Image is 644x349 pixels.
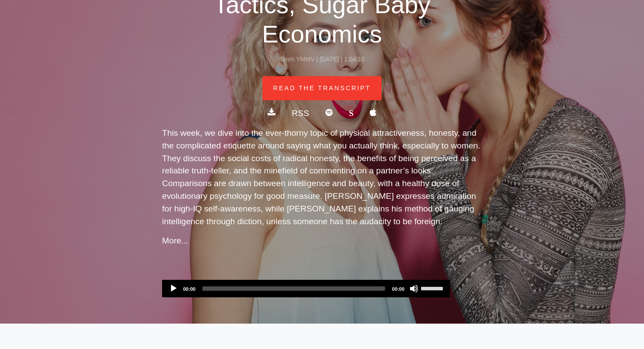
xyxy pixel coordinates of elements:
button: Mute [410,284,418,293]
span: 00:00 [183,286,195,292]
span: Time Slider [202,286,385,291]
a: More... [162,236,188,245]
b: S [349,108,354,116]
p: This week, we dive into the ever-thorny topic of physical attractiveness, honesty, and the compli... [162,127,482,228]
a: Read The Transcript [262,76,382,101]
a: S [349,109,354,118]
small: Team YMMV | [DATE] | 1:04:10 [280,56,365,63]
div: Audio Player [162,280,450,297]
span: 00:00 [392,286,404,292]
a: Volume Slider [421,280,446,296]
button: Play [169,284,178,293]
a: RSS [292,109,309,118]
